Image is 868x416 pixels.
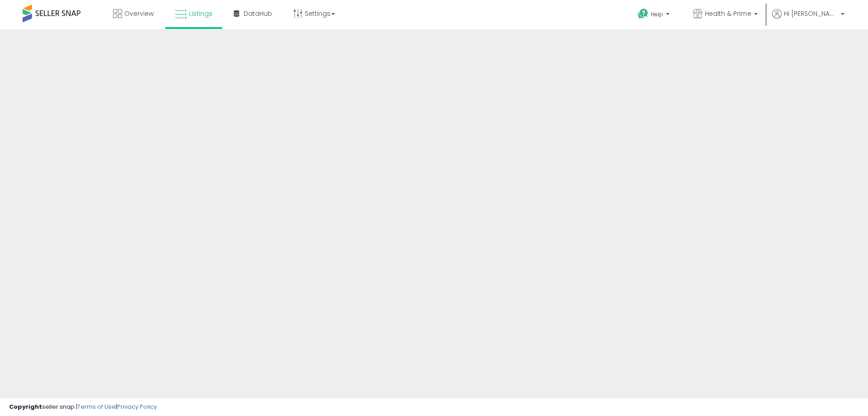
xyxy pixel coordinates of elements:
[244,9,272,18] span: DataHub
[124,9,154,18] span: Overview
[705,9,751,18] span: Health & Prime
[637,8,649,19] i: Get Help
[77,402,116,411] a: Terms of Use
[9,403,157,411] div: seller snap | |
[772,9,844,29] a: Hi [PERSON_NAME]
[651,10,663,18] span: Help
[784,9,838,18] span: Hi [PERSON_NAME]
[189,9,212,18] span: Listings
[117,402,157,411] a: Privacy Policy
[9,402,42,411] strong: Copyright
[631,1,679,29] a: Help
